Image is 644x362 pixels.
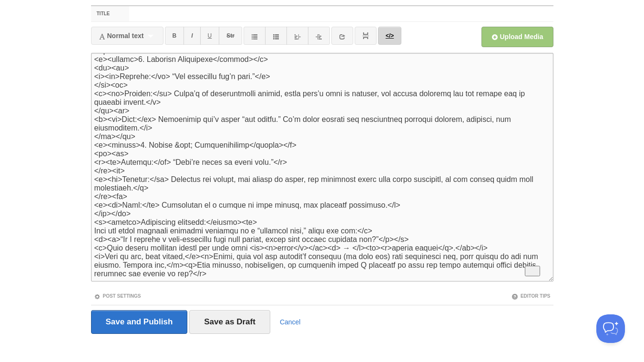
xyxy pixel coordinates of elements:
[165,27,184,45] a: B
[200,27,220,45] a: U
[596,314,625,343] iframe: Help Scout Beacon - Open
[91,310,188,334] input: Save and Publish
[280,318,301,326] a: Cancel
[94,293,141,299] a: Post Settings
[189,310,270,334] input: Save as Draft
[99,32,144,40] span: Normal text
[378,27,401,45] a: </>
[91,53,553,282] textarea: To enrich screen reader interactions, please activate Accessibility in Grammarly extension settings
[184,27,200,45] a: I
[511,293,551,299] a: Editor Tips
[91,6,130,21] label: Title
[362,32,369,39] img: pagebreak-icon.png
[219,27,242,45] a: Str
[226,32,235,39] del: Str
